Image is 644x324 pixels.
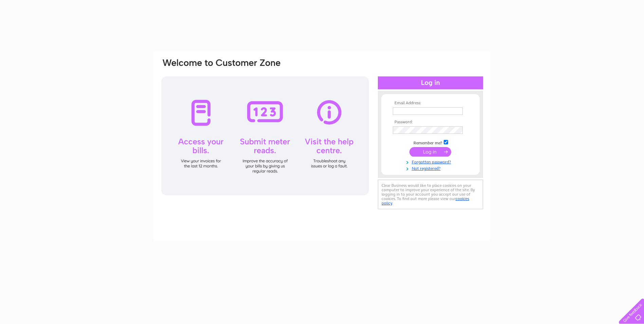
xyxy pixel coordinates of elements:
[378,180,483,209] div: Clear Business would like to place cookies on your computer to improve your experience of the sit...
[382,196,469,205] a: cookies policy
[409,147,451,157] input: Submit
[391,120,470,125] th: Password:
[391,101,470,106] th: Email Address:
[393,158,470,165] a: Forgotten password?
[391,139,470,146] td: Remember me?
[393,165,470,171] a: Not registered?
